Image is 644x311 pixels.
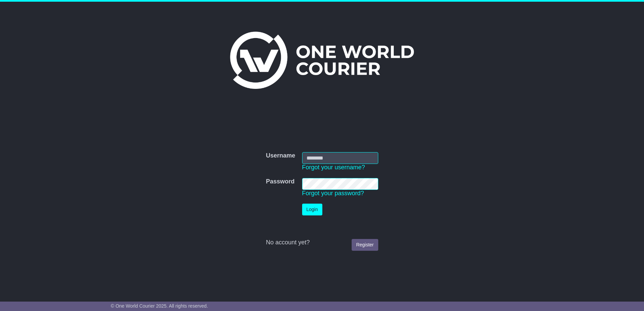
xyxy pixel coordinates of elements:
label: Username [266,152,295,160]
a: Register [352,239,378,251]
img: One World [230,32,414,89]
div: No account yet? [266,239,378,246]
button: Login [302,204,322,215]
a: Forgot your username? [302,164,365,171]
span: © One World Courier 2025. All rights reserved. [111,303,208,309]
a: Forgot your password? [302,190,364,197]
label: Password [266,178,294,185]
